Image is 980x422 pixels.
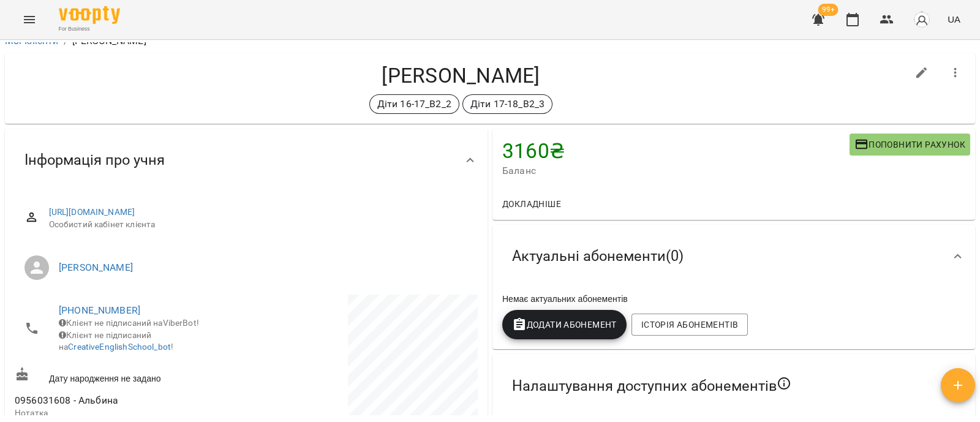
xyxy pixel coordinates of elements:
span: Інформація про учня [24,151,165,170]
span: Клієнт не підписаний на ViberBot! [59,318,199,328]
svg: Якщо не обрано жодного, клієнт зможе побачити всі публічні абонементи [777,376,791,391]
div: Діти 16-17_В2_2 [369,94,459,114]
span: Поповнити рахунок [854,137,965,152]
span: Історія абонементів [641,317,738,332]
p: Нотатка [15,407,244,420]
span: Баланс [502,164,850,178]
span: Налаштування доступних абонементів [512,376,791,396]
img: avatar_s.png [913,11,930,28]
span: Особистий кабінет клієнта [49,219,468,231]
button: UA [943,8,965,31]
button: Докладніше [497,193,566,215]
h4: [PERSON_NAME] [15,63,907,88]
span: Актуальні абонементи ( 0 ) [512,247,684,266]
p: Діти 17-18_B2_3 [470,97,545,111]
div: Дату народження не задано [12,364,246,387]
img: Voopty Logo [59,6,120,24]
span: 99+ [818,4,839,16]
div: Діти 17-18_B2_3 [462,94,552,114]
button: Menu [15,5,44,34]
div: Інформація про учня [5,129,488,192]
span: For Business [59,25,120,33]
button: Додати Абонемент [502,310,627,339]
a: CreativeEnglishSchool_bot [68,342,171,352]
button: Історія абонементів [631,314,748,336]
p: Діти 16-17_В2_2 [377,97,451,111]
span: 0956031608 - Альбина [15,394,118,406]
div: Актуальні абонементи(0) [492,225,975,288]
span: Додати Абонемент [512,317,617,332]
div: Немає актуальних абонементів [500,290,968,307]
a: [URL][DOMAIN_NAME] [49,207,135,217]
span: UA [948,13,960,26]
span: Докладніше [502,197,561,211]
a: [PERSON_NAME] [59,262,133,273]
button: Поповнити рахунок [850,134,970,156]
div: Налаштування доступних абонементів [492,354,975,418]
a: [PHONE_NUMBER] [59,304,140,316]
h4: 3160 ₴ [502,138,850,164]
span: Клієнт не підписаний на ! [59,330,173,352]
